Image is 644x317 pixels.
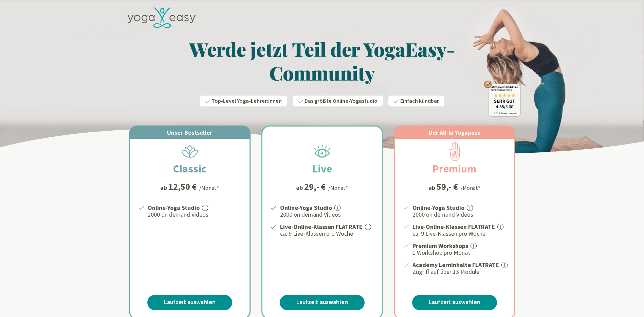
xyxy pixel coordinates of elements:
span: Der All-In Yogapass [429,129,480,136]
strong: Online-Yoga Studio [280,204,332,212]
span: ab [296,183,304,192]
p: 2000 on demand Videos [148,211,241,219]
div: 12,50 € [168,182,197,191]
strong: Premium Workshops [412,242,468,250]
a: Laufzeit auswählen [412,295,497,310]
h2: Live [296,161,348,177]
div: /Monat* [461,184,480,192]
div: /Monat* [328,184,348,192]
span: Top-Level Yoga-Lehrer:innen [211,97,282,105]
div: /Monat* [199,184,219,192]
p: Zugriff auf über 13 Module [412,268,506,276]
h2: Premium [416,161,493,177]
p: 1 Workshop pro Monat [412,249,506,257]
a: Laufzeit auswählen [280,295,365,310]
p: ca. 9 Live-Klassen pro Woche [412,230,506,238]
strong: Live-Online-Klassen FLATRATE [280,223,363,231]
div: 29,- € [304,182,326,191]
p: ca. 9 Live-Klassen pro Woche [280,230,374,238]
strong: Online-Yoga Studio [412,204,464,212]
a: Laufzeit auswählen [147,295,232,310]
span: Unser Bestseller [167,129,212,136]
p: 2000 on demand Videos [412,211,506,219]
span: ab [160,183,168,192]
h2: Classic [157,161,223,177]
span: ab [428,183,437,192]
h1: Werde jetzt Teil der YogaEasy-Community [124,37,521,85]
strong: Online-Yoga Studio [148,204,200,212]
strong: Live-Online-Klassen FLATRATE [412,223,495,231]
img: ausgezeichnet_badge.png [484,80,521,117]
div: 59,- € [437,182,458,191]
span: Einfach kündbar [400,97,439,105]
span: Das größte Online-Yogastudio [305,97,378,105]
strong: Academy Lerninhalte FLATRATE [412,261,499,269]
p: 2000 on demand Videos [280,211,374,219]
